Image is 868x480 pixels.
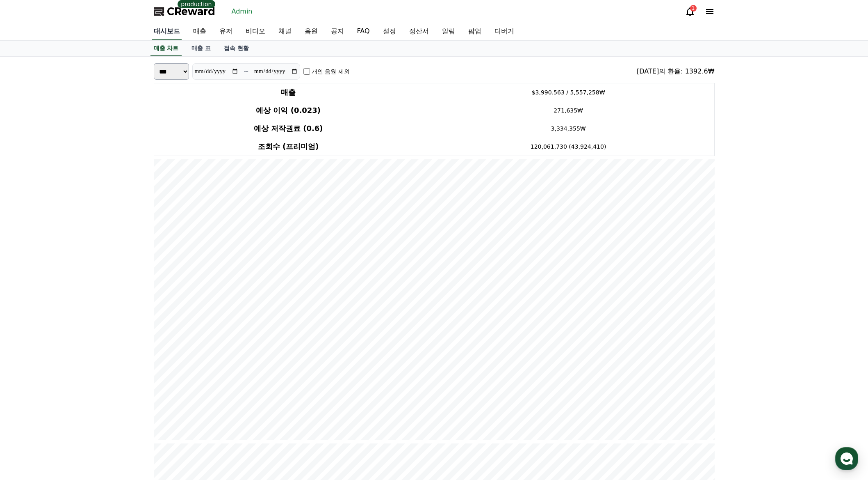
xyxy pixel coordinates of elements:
a: 디버거 [488,23,521,40]
h4: 조회수 (프리미엄) [157,141,419,152]
h4: 예상 저작권료 (0.6) [157,123,419,134]
td: 3,334,355₩ [423,119,714,138]
a: 정산서 [403,23,435,40]
h4: 매출 [157,87,419,98]
a: 매출 표 [185,41,217,56]
a: 공지 [324,23,351,40]
a: 접속 현황 [217,41,255,56]
td: 271,635₩ [423,101,714,119]
a: 유저 [213,23,239,40]
a: 설정 [376,23,403,40]
a: 1 [685,7,695,16]
a: 채널 [272,23,298,40]
span: CReward [167,5,215,18]
span: 설정 [127,273,137,279]
h4: 예상 이익 (0.023) [157,105,419,116]
p: ~ [244,67,249,76]
td: 120,061,730 (43,924,410) [423,138,714,156]
a: 팝업 [462,23,488,40]
a: 매출 [187,23,213,40]
a: 대시보드 [152,23,182,40]
a: 음원 [298,23,324,40]
a: 알림 [435,23,462,40]
a: 설정 [106,260,157,281]
a: 대화 [54,260,106,281]
a: 매출 차트 [150,41,182,56]
div: [DATE]의 환율: 1392.6₩ [637,67,714,76]
a: FAQ [351,23,376,40]
a: Admin [228,5,256,18]
a: CReward [154,5,215,18]
span: 홈 [26,273,31,279]
a: 홈 [2,260,54,281]
div: 1 [690,5,697,11]
span: 대화 [75,273,85,280]
td: $3,990.563 / 5,557,258₩ [423,83,714,102]
label: 개인 음원 제외 [312,67,350,76]
a: 비디오 [239,23,272,40]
